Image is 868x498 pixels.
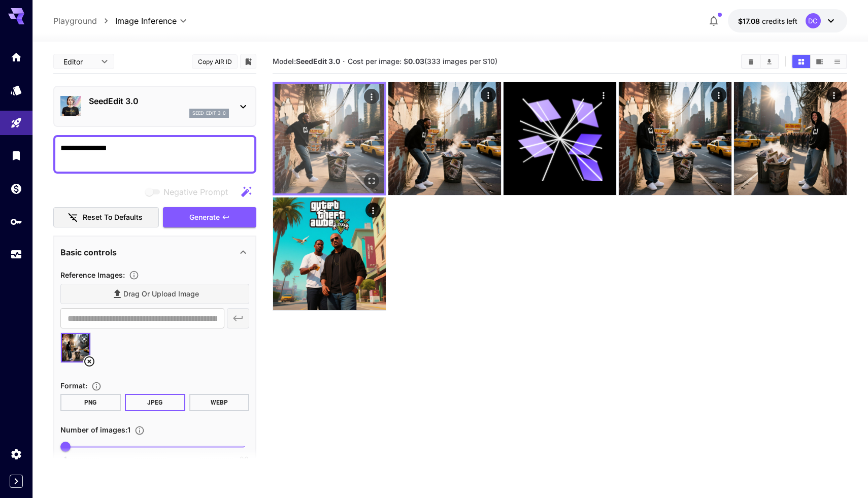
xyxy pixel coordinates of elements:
[60,381,87,390] span: Format :
[742,55,760,68] button: Clear Images
[189,211,220,224] span: Generate
[60,246,117,258] p: Basic controls
[343,55,345,68] p: ·
[89,95,229,107] p: SeedEdit 3.0
[60,425,130,434] span: Number of images : 1
[163,186,228,198] span: Negative Prompt
[596,87,611,103] div: Actions
[728,9,847,32] button: $17.08321DC
[792,55,810,68] button: Show images in grid view
[738,16,797,26] div: $17.08321
[10,51,22,63] div: Home
[10,448,22,460] div: Settings
[806,13,821,28] div: DC
[296,57,340,65] b: SeedEdit 3.0
[711,87,726,103] div: Actions
[408,57,424,65] b: 0.03
[273,57,340,65] span: Model:
[760,55,778,68] button: Download All
[734,82,847,195] img: 9k=
[143,185,236,198] span: Negative prompts are not compatible with the selected model.
[364,173,379,188] div: Open in fullscreen
[125,270,143,280] button: Upload a reference image to guide the result. This is needed for Image-to-Image or Inpainting. Su...
[60,271,125,279] span: Reference Images :
[826,87,842,103] div: Actions
[63,56,95,67] span: Editor
[828,55,846,68] button: Show images in list view
[10,84,22,96] div: Models
[87,381,106,391] button: Choose the file format for the output image.
[738,17,762,25] span: $17.08
[275,84,384,193] img: 9k=
[10,149,22,162] div: Library
[115,15,177,27] span: Image Inference
[365,203,381,218] div: Actions
[364,89,379,104] div: Actions
[53,15,97,27] a: Playground
[189,394,250,411] button: WEBP
[791,54,847,69] div: Show images in grid viewShow images in video viewShow images in list view
[60,91,249,122] div: SeedEdit 3.0seed_edit_3_0
[741,54,779,69] div: Clear ImagesDownload All
[53,15,115,27] nav: breadcrumb
[811,55,828,68] button: Show images in video view
[60,394,121,411] button: PNG
[53,207,159,228] button: Reset to defaults
[130,425,149,436] button: Specify how many images to generate in a single request. Each image generation will be charged se...
[10,117,22,129] div: Playground
[10,475,23,488] button: Expand sidebar
[619,82,731,195] img: 9k=
[762,17,797,25] span: credits left
[481,87,496,103] div: Actions
[10,182,22,195] div: Wallet
[60,240,249,264] div: Basic controls
[192,54,238,69] button: Copy AIR ID
[10,248,22,261] div: Usage
[163,207,256,228] button: Generate
[125,394,185,411] button: JPEG
[10,215,22,228] div: API Keys
[192,110,226,117] p: seed_edit_3_0
[273,197,386,310] img: 9k=
[388,82,501,195] img: 2Q==
[244,55,253,68] button: Add to library
[348,57,497,65] span: Cost per image: $ (333 images per $10)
